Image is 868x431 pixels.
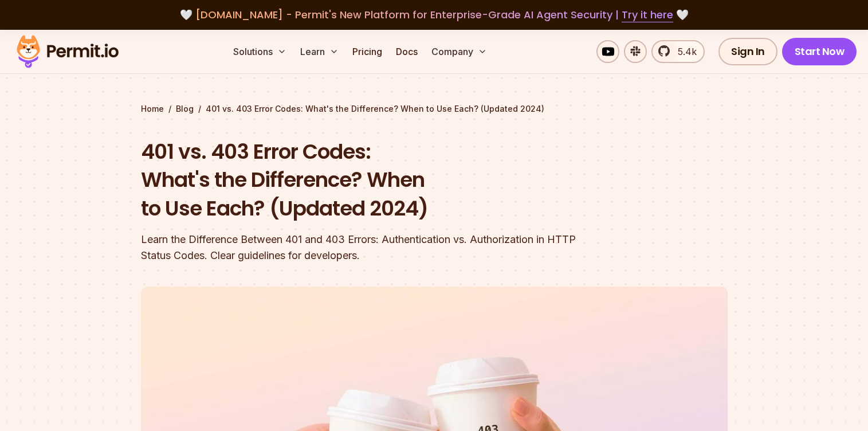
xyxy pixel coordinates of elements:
[141,232,581,264] div: Learn the Difference Between 401 and 403 Errors: Authentication vs. Authorization in HTTP Status ...
[11,32,124,71] img: Permit logo
[141,138,581,223] h1: 401 vs. 403 Error Codes: What's the Difference? When to Use Each? (Updated 2024)
[651,40,705,63] a: 5.4k
[28,7,840,23] div: 🤍 🤍
[296,40,343,63] button: Learn
[195,7,673,22] span: [DOMAIN_NAME] - Permit's New Platform for Enterprise-Grade AI Agent Security |
[622,7,673,22] a: Try it here
[229,40,291,63] button: Solutions
[671,45,697,58] span: 5.4k
[348,40,387,63] a: Pricing
[176,103,194,115] a: Blog
[141,103,164,115] a: Home
[427,40,492,63] button: Company
[141,103,728,115] div: / /
[718,38,777,65] a: Sign In
[782,38,857,65] a: Start Now
[391,40,422,63] a: Docs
